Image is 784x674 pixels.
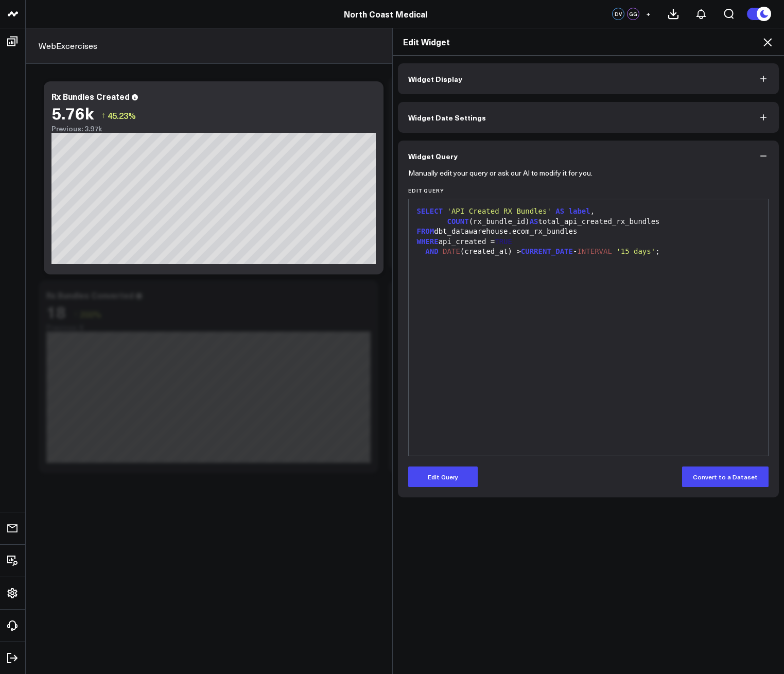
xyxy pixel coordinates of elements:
[344,8,427,20] a: North Coast Medical
[417,227,434,235] span: FROM
[521,247,573,255] span: CURRENT_DATE
[398,63,779,94] button: Widget Display
[408,75,462,83] span: Widget Display
[414,227,763,237] div: dbt_datawarehouse.ecom_rx_bundles
[414,206,763,217] div: ,
[408,113,486,122] span: Widget Date Settings
[408,466,478,487] button: Edit Query
[682,466,769,487] button: Convert to a Dataset
[398,141,779,171] button: Widget Query
[408,187,769,194] label: Edit Query
[408,152,458,160] span: Widget Query
[616,247,655,255] span: '15 days'
[569,207,590,215] span: label
[414,237,763,247] div: api_created =
[447,207,551,215] span: 'API Created RX Bundles'
[577,247,612,255] span: INTERVAL
[530,217,538,226] span: AS
[627,8,639,20] div: GG
[447,217,469,226] span: COUNT
[403,36,774,47] h2: Edit Widget
[425,247,438,255] span: AND
[414,247,763,257] div: (created_at) > - ;
[414,217,763,227] div: (rx_bundle_id) total_api_created_rx_bundles
[417,207,443,215] span: SELECT
[417,237,439,246] span: WHERE
[646,10,651,18] span: +
[443,247,460,255] span: DATE
[555,207,564,215] span: AS
[408,169,593,177] p: Manually edit your query or ask our AI to modify it for you.
[642,8,654,20] button: +
[495,237,512,246] span: TRUE
[612,8,624,20] div: DV
[398,102,779,133] button: Widget Date Settings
